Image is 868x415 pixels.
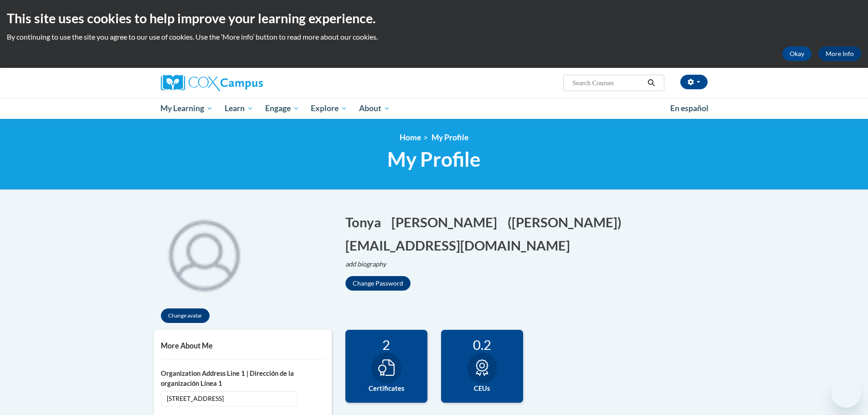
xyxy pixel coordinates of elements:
h2: This site uses cookies to help improve your learning experience. [7,9,861,27]
span: Engage [265,103,299,114]
span: Learn [225,103,253,114]
img: Cox Campus [161,75,263,91]
input: Search Courses [571,77,644,88]
button: Account Settings [680,75,708,89]
a: Learn [219,98,259,119]
a: Explore [305,98,353,119]
a: En español [664,99,714,118]
label: Organization Address Line 1 | Dirección de la organización Línea 1 [161,369,325,389]
span: My Learning [160,103,213,114]
a: More Info [818,46,861,61]
span: [STREET_ADDRESS] [161,391,297,406]
div: 0.2 [448,337,516,353]
label: CEUs [448,384,516,394]
img: profile avatar [154,204,254,304]
button: Change avatar [161,308,210,323]
span: En español [670,103,709,113]
span: My Profile [431,133,468,142]
button: Edit first name [345,213,387,231]
button: Edit biography [345,259,394,269]
a: Engage [259,98,305,119]
div: 2 [352,337,421,353]
button: Edit email address [345,236,576,255]
a: My Learning [155,98,219,119]
iframe: Button to launch messaging window [832,379,861,408]
label: Certificates [352,384,421,394]
div: Main menu [147,98,721,119]
i: add biography [345,260,386,268]
a: Home [400,133,421,142]
h5: More About Me [161,341,325,350]
div: Click to change the profile picture [154,204,254,304]
button: Edit screen name [508,213,627,231]
button: Search [644,77,658,88]
span: About [359,103,390,114]
button: Okay [782,46,812,61]
button: Edit last name [391,213,503,231]
a: About [353,98,396,119]
span: My Profile [387,147,481,171]
p: By continuing to use the site you agree to our use of cookies. Use the ‘More info’ button to read... [7,32,861,42]
span: Explore [311,103,347,114]
button: Change Password [345,276,411,291]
